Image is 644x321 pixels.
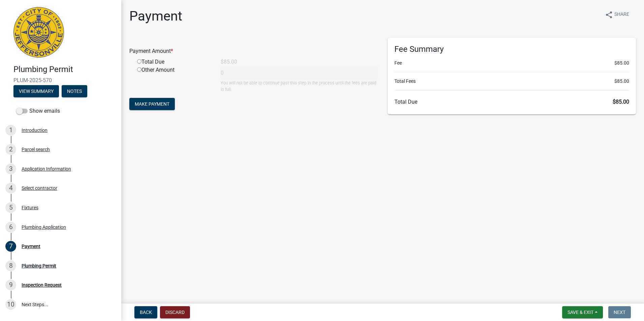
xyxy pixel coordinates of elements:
div: 6 [5,222,16,233]
div: 5 [5,202,16,213]
button: Save & Exit [562,306,603,318]
div: 4 [5,183,16,193]
span: Next [614,310,625,315]
div: Application Information [22,167,71,171]
div: Select contractor [22,186,57,190]
label: Show emails [16,107,60,115]
li: Total Fees [394,78,629,85]
span: Share [614,11,629,19]
div: 7 [5,241,16,252]
button: Make Payment [129,98,175,110]
div: 9 [5,280,16,290]
h4: Plumbing Permit [13,65,116,74]
div: Other Amount [132,66,216,93]
button: Back [134,306,157,318]
div: Payment Amount [124,47,383,55]
div: Fixtures [22,205,38,210]
span: $85.00 [614,78,629,85]
li: Fee [394,60,629,67]
div: Total Due [132,58,216,66]
button: Next [608,306,631,318]
div: Inspection Request [22,283,62,287]
span: $85.00 [614,60,629,67]
wm-modal-confirm: Notes [62,89,87,94]
i: share [605,11,613,19]
span: Save & Exit [568,310,593,315]
h6: Total Due [394,99,629,105]
button: Discard [160,306,190,318]
img: City of Jeffersonville, Indiana [13,7,64,58]
div: 2 [5,144,16,155]
div: 3 [5,164,16,174]
span: $85.00 [613,99,629,105]
div: Payment [22,244,40,249]
div: 1 [5,125,16,136]
div: 10 [5,299,16,310]
span: PLUM-2025-570 [13,77,108,83]
div: Introduction [22,128,47,133]
button: Notes [62,85,87,97]
button: shareShare [600,8,635,21]
h1: Payment [129,8,182,24]
div: 8 [5,260,16,271]
h6: Fee Summary [394,44,629,54]
button: View Summary [13,85,59,97]
div: Parcel search [22,147,50,152]
span: Back [140,310,152,315]
div: Plumbing Permit [22,263,56,268]
div: Plumbing Application [22,225,66,229]
wm-modal-confirm: Summary [13,89,59,94]
span: Make Payment [135,101,169,107]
